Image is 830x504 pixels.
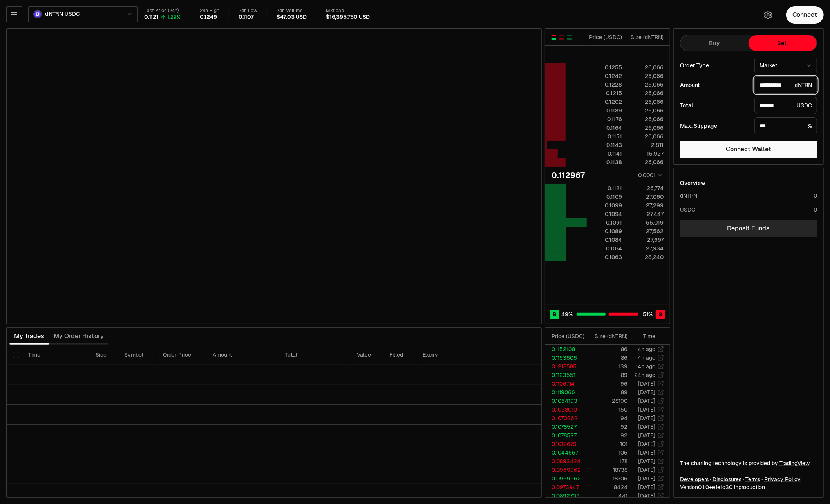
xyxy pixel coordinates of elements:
div: 0.1228 [587,81,622,89]
td: 89 [587,388,628,397]
div: 27,934 [629,245,664,252]
td: 92 [587,431,628,440]
div: Order Type [680,63,748,68]
div: 0.1138 [587,158,622,166]
td: 92 [587,422,628,431]
div: 2,811 [629,141,664,149]
td: 0.0892709 [545,491,587,500]
div: dNTRN [754,76,817,94]
td: 101 [587,440,628,448]
div: 0.1143 [587,141,622,149]
td: 0.1068010 [545,405,587,414]
div: 24h High [200,8,219,14]
time: 14h ago [636,363,655,370]
span: dNTRN [45,11,63,18]
div: 26,066 [629,89,664,97]
span: 51 % [643,310,653,318]
div: Version 0.1.0 + in production [680,483,817,491]
td: 441 [587,491,628,500]
div: 0.1109 [587,193,622,201]
div: 0.1089 [587,227,622,235]
button: Select all [13,352,19,358]
time: [DATE] [638,475,655,482]
div: 0.1215 [587,89,622,97]
div: 0.1255 [587,63,622,71]
td: 150 [587,405,628,414]
div: 26,066 [629,158,664,166]
td: 106 [587,448,628,457]
div: 0.1121 [144,14,159,21]
td: 0.1152108 [545,345,587,354]
div: Amount [680,82,748,88]
button: My Trades [9,328,49,344]
time: [DATE] [638,380,655,387]
th: Total [278,345,351,365]
td: 0.0893424 [545,457,587,466]
td: 8424 [587,483,628,491]
div: 0.1107 [239,14,254,21]
th: Filled [383,345,417,365]
div: $47.03 USD [277,14,307,21]
th: Time [22,345,89,365]
div: 0.1121 [587,184,622,192]
td: 0.0969962 [545,466,587,474]
div: Price ( USDC ) [552,332,586,340]
time: [DATE] [638,415,655,422]
td: 89 [587,371,628,379]
div: 27,060 [629,193,664,201]
div: Size ( dNTRN ) [593,332,628,340]
time: 24h ago [634,372,655,379]
div: The charting technology is provided by [680,459,817,467]
div: 26,066 [629,115,664,123]
div: 26,066 [629,81,664,89]
time: [DATE] [638,432,655,439]
div: 0.1176 [587,115,622,123]
div: 0.1074 [587,245,622,252]
td: 0.1078527 [545,431,587,440]
div: 0 [814,206,817,214]
span: USDC [65,11,80,18]
a: Disclosures [712,475,741,483]
div: USDC [754,97,817,114]
button: Buy [680,35,749,51]
div: 24h Volume [277,8,307,14]
td: 96 [587,379,628,388]
a: Developers [680,475,709,483]
div: 26,066 [629,98,664,106]
div: 0.1091 [587,219,622,227]
a: Deposit Funds [680,220,817,237]
div: Total [680,103,748,108]
div: 26,066 [629,132,664,140]
div: 26,066 [629,124,664,132]
div: Price ( USDC ) [587,33,622,41]
div: 27,299 [629,201,664,209]
div: Mkt cap [326,8,370,14]
td: 0.1123551 [545,371,587,379]
div: Time [634,332,655,340]
th: Amount [206,345,278,365]
div: 0 [814,192,817,199]
button: Connect Wallet [680,141,817,158]
time: 4h ago [638,346,655,353]
div: Max. Slippage [680,123,748,129]
div: 27,447 [629,210,664,218]
button: Show Sell Orders Only [559,34,565,40]
time: 4h ago [638,354,655,361]
iframe: Financial Chart [7,29,541,324]
td: 0.1064193 [545,397,587,405]
time: [DATE] [638,492,655,499]
th: Expiry [417,345,481,365]
td: 94 [587,414,628,422]
div: USDC [680,206,695,214]
a: Terms [745,475,760,483]
button: Market [754,58,817,73]
div: 55,019 [629,219,664,227]
div: 27,562 [629,227,664,235]
time: [DATE] [638,484,655,491]
time: [DATE] [638,466,655,473]
time: [DATE] [638,406,655,413]
div: 0.1063 [587,253,622,261]
div: 0.1164 [587,124,622,132]
td: 18706 [587,474,628,483]
div: 26,066 [629,63,664,71]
